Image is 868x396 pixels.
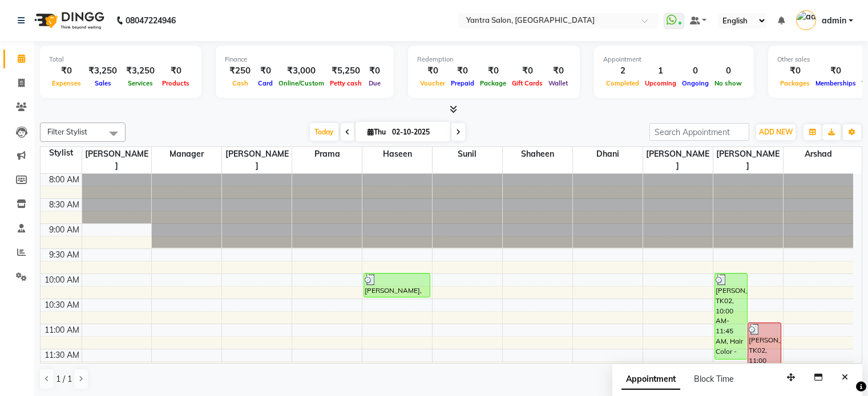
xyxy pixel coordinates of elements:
[603,79,642,87] span: Completed
[276,64,327,77] div: ₹3,000
[29,5,107,36] img: logo
[255,64,276,77] div: ₹0
[310,123,338,141] span: Today
[546,79,571,87] span: Wallet
[448,79,477,87] span: Prepaid
[42,299,82,311] div: 10:30 AM
[327,64,365,77] div: ₹5,250
[509,79,546,87] span: Gift Cards
[365,128,389,136] span: Thu
[49,64,84,77] div: ₹0
[417,79,448,87] span: Voucher
[603,64,642,77] div: 2
[41,147,82,159] div: Stylist
[712,79,745,87] span: No show
[276,79,327,87] span: Online/Custom
[417,64,448,77] div: ₹0
[433,147,502,161] span: Sunil
[389,124,446,141] input: 2025-10-02
[642,79,679,87] span: Upcoming
[225,55,385,64] div: Finance
[503,147,572,161] span: Shaheen
[546,64,571,77] div: ₹0
[621,369,680,390] span: Appointment
[509,64,546,77] div: ₹0
[126,5,176,36] b: 08047224946
[327,79,365,87] span: Petty cash
[784,147,853,161] span: Arshad
[712,64,745,77] div: 0
[159,79,192,87] span: Products
[229,79,251,87] span: Cash
[47,127,87,136] span: Filter Stylist
[756,124,796,140] button: ADD NEW
[49,79,84,87] span: Expenses
[679,64,712,77] div: 0
[448,64,477,77] div: ₹0
[42,324,82,336] div: 11:00 AM
[152,147,221,161] span: Manager
[837,369,853,386] button: Close
[47,199,82,211] div: 8:30 AM
[122,64,159,77] div: ₹3,250
[56,373,72,385] span: 1 / 1
[92,79,114,87] span: Sales
[649,123,749,141] input: Search Appointment
[642,64,679,77] div: 1
[477,64,509,77] div: ₹0
[694,374,734,384] span: Block Time
[47,224,82,236] div: 9:00 AM
[365,64,385,77] div: ₹0
[822,15,846,27] span: admin
[643,147,713,173] span: [PERSON_NAME]
[777,64,813,77] div: ₹0
[796,10,816,30] img: admin
[125,79,156,87] span: Services
[713,147,783,173] span: [PERSON_NAME]
[366,79,383,87] span: Due
[84,64,122,77] div: ₹3,250
[603,55,745,64] div: Appointment
[777,79,813,87] span: Packages
[715,273,747,359] div: [PERSON_NAME], TK02, 10:00 AM-11:45 AM, Hair Color - Touchup,Hair Cut - [DEMOGRAPHIC_DATA]
[222,147,292,173] span: [PERSON_NAME]
[42,349,82,361] div: 11:30 AM
[813,79,859,87] span: Memberships
[292,147,362,161] span: Prama
[42,274,82,286] div: 10:00 AM
[573,147,643,161] span: Dhani
[159,64,192,77] div: ₹0
[225,64,255,77] div: ₹250
[362,147,432,161] span: Haseen
[759,128,793,136] span: ADD NEW
[82,147,152,173] span: [PERSON_NAME]
[255,79,276,87] span: Card
[417,55,571,64] div: Redemption
[47,174,82,186] div: 8:00 AM
[748,323,780,371] div: [PERSON_NAME], TK02, 11:00 AM-12:00 PM, Hair Color - Touchup
[49,55,192,64] div: Total
[813,64,859,77] div: ₹0
[364,273,430,297] div: [PERSON_NAME], TK01, 10:00 AM-10:30 AM, Hair Cut - Kids
[679,79,712,87] span: Ongoing
[47,249,82,261] div: 9:30 AM
[477,79,509,87] span: Package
